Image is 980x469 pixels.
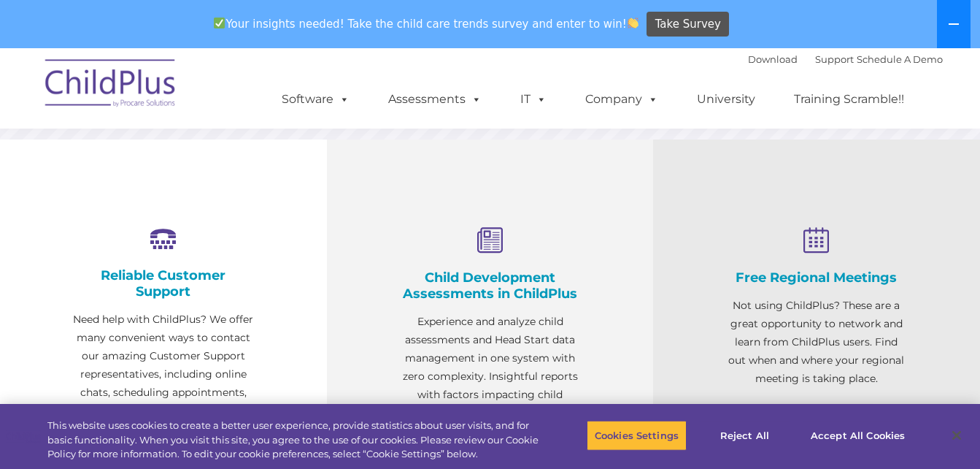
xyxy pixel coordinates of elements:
button: Cookies Settings [587,420,687,451]
a: Take Survey [647,12,729,37]
button: Accept All Cookies [803,420,913,451]
img: ✅ [214,18,225,28]
h4: Reliable Customer Support [73,267,254,300]
button: Close [941,419,973,451]
h4: Child Development Assessments in ChildPlus [400,270,581,302]
h4: Free Regional Meetings [726,270,907,286]
button: Reject All [699,420,790,451]
a: Assessments [374,85,496,114]
a: Schedule A Demo [857,53,943,65]
p: Experience and analyze child assessments and Head Start data management in one system with zero c... [400,313,581,422]
a: IT [506,85,561,114]
div: This website uses cookies to create a better user experience, provide statistics about user visit... [47,419,539,462]
span: Take Survey [655,12,721,37]
a: Software [267,85,364,114]
img: ChildPlus by Procare Solutions [38,49,184,122]
span: Your insights needed! Take the child care trends survey and enter to win! [208,9,645,38]
img: 👏 [628,18,638,28]
a: Support [815,53,854,65]
span: Phone number [203,156,265,167]
a: Download [748,53,798,65]
p: Not using ChildPlus? These are a great opportunity to network and learn from ChildPlus users. Fin... [726,297,907,388]
p: Need help with ChildPlus? We offer many convenient ways to contact our amazing Customer Support r... [73,310,254,420]
font: | [748,53,943,65]
a: Company [571,85,673,114]
span: Last name [203,96,247,107]
a: University [682,85,770,114]
a: Training Scramble!! [779,85,919,114]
